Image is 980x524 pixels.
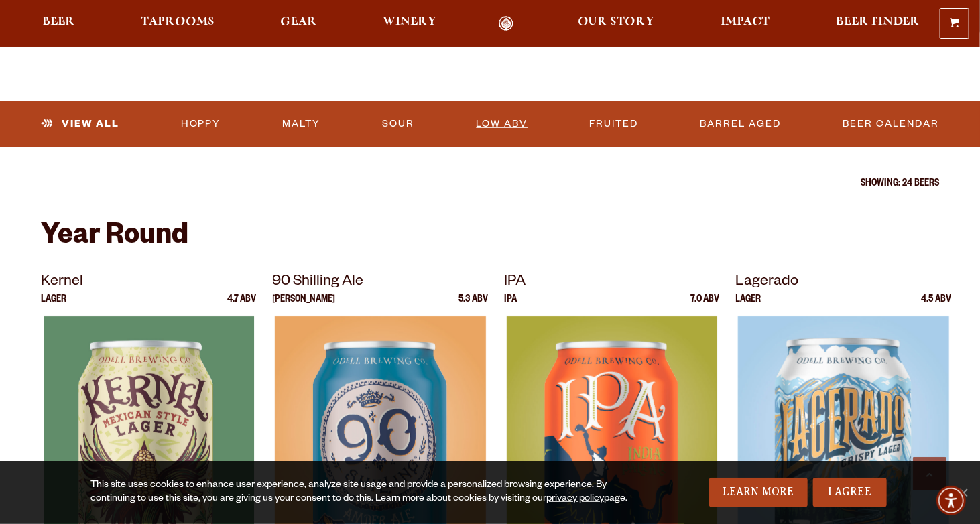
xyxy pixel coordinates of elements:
a: Scroll to top [913,457,946,490]
p: Lager [41,295,66,316]
a: Gear [271,16,326,31]
a: Impact [712,16,779,31]
div: This site uses cookies to enhance user experience, analyze site usage and provide a personalized ... [90,479,638,506]
p: Showing: 24 Beers [41,179,939,190]
a: Odell Home [481,16,532,31]
a: Beer Calendar [837,109,944,139]
p: 90 Shilling Ale [273,271,489,295]
a: Beer Finder [827,16,929,31]
span: Beer Finder [836,17,920,27]
p: 5.3 ABV [458,295,488,316]
a: Taprooms [132,16,223,31]
a: View All [36,109,125,139]
a: Beer [34,16,84,31]
p: 7.0 ABV [690,295,720,316]
span: Beer [42,17,75,27]
a: Winery [374,16,445,31]
a: Learn More [709,478,808,507]
span: Winery [383,17,436,27]
p: Kernel [41,271,257,295]
p: Lager [736,295,761,316]
a: Low ABV [471,109,533,139]
p: 4.7 ABV [227,295,257,316]
p: [PERSON_NAME] [273,295,336,316]
span: Impact [721,17,770,27]
div: Accessibility Menu [936,486,966,515]
h2: Year Round [41,222,939,254]
span: Gear [280,17,317,27]
p: 4.5 ABV [921,295,951,316]
p: IPA [504,271,720,295]
a: Barrel Aged [694,109,786,139]
a: Sour [377,109,420,139]
a: Malty [278,109,326,139]
span: Our Story [578,17,655,27]
p: IPA [504,295,517,316]
p: Lagerado [736,271,952,295]
span: Taprooms [141,17,215,27]
a: Fruited [584,109,644,139]
a: Hoppy [176,109,227,139]
a: Our Story [569,16,664,31]
a: privacy policy [546,494,604,505]
a: I Agree [813,478,887,507]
